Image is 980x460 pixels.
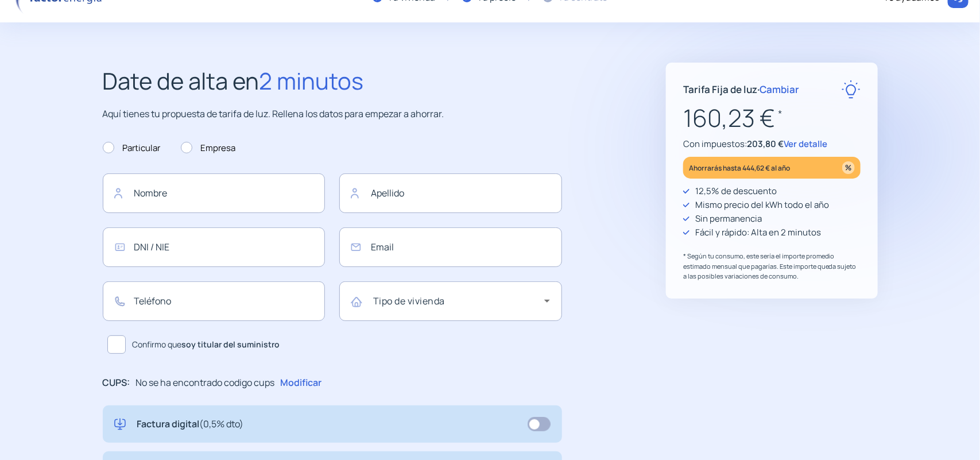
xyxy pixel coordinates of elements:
p: Sin permanencia [695,212,762,226]
b: soy titular del suministro [182,339,280,350]
img: digital-invoice.svg [114,417,126,432]
span: 2 minutos [259,65,364,96]
h2: Date de alta en [103,63,562,99]
mat-label: Tipo de vivienda [373,295,445,307]
img: percentage_icon.svg [842,161,855,174]
span: 203,80 € [747,138,784,150]
p: Fácil y rápido: Alta en 2 minutos [695,226,821,239]
p: * Según tu consumo, este sería el importe promedio estimado mensual que pagarías. Este importe qu... [683,251,861,281]
p: Ahorrarás hasta 444,62 € al año [689,161,790,175]
p: Con impuestos: [683,137,861,151]
p: Tarifa Fija de luz · [683,82,799,97]
span: Ver detalle [784,138,827,150]
img: rate-E.svg [842,80,861,99]
p: Mismo precio del kWh todo el año [695,198,829,212]
span: Cambiar [760,83,799,96]
p: CUPS: [103,376,130,391]
p: Aquí tienes tu propuesta de tarifa de luz. Rellena los datos para empezar a ahorrar. [103,107,562,122]
p: Modificar [281,376,322,391]
p: Factura digital [137,417,244,432]
span: (0,5% dto) [200,418,244,430]
span: Confirmo que [133,338,280,351]
p: 160,23 € [683,99,861,137]
label: Particular [103,141,161,155]
label: Empresa [181,141,236,155]
p: 12,5% de descuento [695,184,777,198]
p: No se ha encontrado codigo cups [136,376,275,391]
